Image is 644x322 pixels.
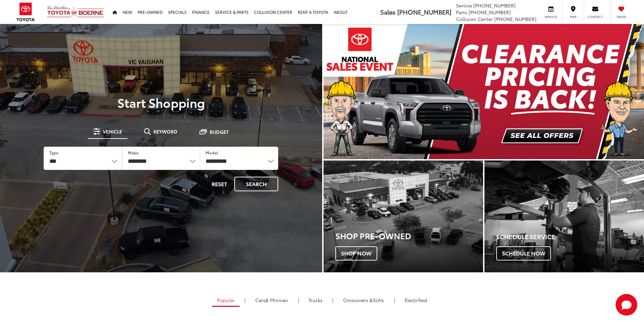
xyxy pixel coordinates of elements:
[28,96,294,109] p: Start Shopping
[496,233,644,240] h4: Schedule Service
[324,160,483,272] div: Toyota
[265,297,288,303] span: & Minivan
[296,297,301,303] li: |
[484,160,644,272] div: Toyota
[234,177,278,191] button: Search
[392,297,397,303] li: |
[304,294,328,306] a: Trucks
[566,15,580,19] span: Map
[250,294,293,306] a: Cars
[456,2,472,9] span: Service
[335,246,377,261] span: Shop Now
[206,150,218,155] label: Model
[335,231,483,240] h3: Shop Pre-Owned
[543,15,558,19] span: Service
[206,177,233,191] button: Reset
[456,16,493,22] span: Collision Center
[494,16,536,22] span: [PHONE_NUMBER]
[49,150,58,155] label: Type
[616,294,637,316] svg: Start Chat
[243,297,247,303] li: |
[616,294,637,316] button: Toggle Chat Window
[456,9,467,16] span: Parts
[397,7,451,16] span: [PHONE_NUMBER]
[588,15,603,19] span: Contact
[103,129,122,134] span: Vehicle
[469,9,511,16] span: [PHONE_NUMBER]
[210,129,229,134] span: Budget
[400,294,432,306] a: Electrified
[596,38,644,146] button: Click to view next picture.
[331,297,335,303] li: |
[496,246,551,261] span: Schedule Now
[153,129,177,134] span: Keyword
[324,38,372,146] button: Click to view previous picture.
[484,160,644,272] a: Schedule Service Schedule Now
[343,297,373,303] span: Crossovers &
[47,5,104,19] img: Vic Vaughan Toyota of Boerne
[128,150,139,155] label: Make
[380,7,396,16] span: Sales
[212,294,240,307] a: Popular
[614,15,629,19] span: Saved
[324,160,483,272] a: Shop Pre-Owned Shop Now
[338,294,389,306] a: SUVs
[473,2,516,9] span: [PHONE_NUMBER]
